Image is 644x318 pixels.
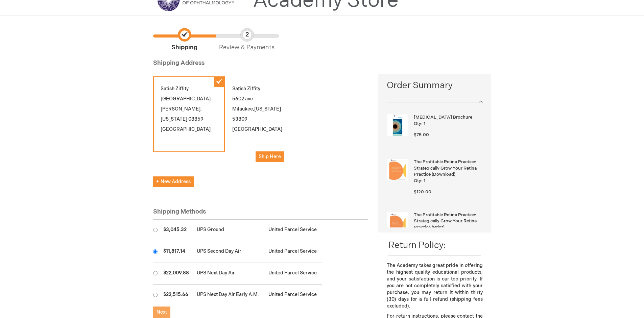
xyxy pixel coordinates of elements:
[153,28,216,52] span: Shipping
[193,263,265,285] td: UPS Next Day Air
[200,106,202,112] span: ,
[424,121,425,126] span: 1
[156,179,191,185] span: New Address
[254,106,281,112] span: [US_STATE]
[414,114,481,121] strong: [MEDICAL_DATA] Brochure
[414,178,421,184] span: Qty
[163,270,189,276] span: $22,009.88
[259,154,281,160] span: Ship Here
[193,285,265,306] td: UPS Next Day Air Early A.M.
[387,79,482,95] span: Order Summary
[387,114,408,136] img: Amblyopia Brochure
[163,227,187,233] span: $3,045.32
[216,28,278,52] span: Review & Payments
[153,307,170,318] button: Next
[153,59,368,71] div: Shipping Address
[387,212,408,234] img: The Profitable Retina Practice: Strategically Grow Your Retina Practice (Print)
[265,285,322,306] td: United Parcel Service
[256,151,284,162] button: Ship Here
[414,132,429,138] span: $75.00
[387,262,482,310] p: The Academy takes great pride in offering the highest quality educational products, and your sati...
[414,212,481,231] strong: The Profitable Retina Practice: Strategically Grow Your Retina Practice (Print)
[388,240,446,251] span: Return Policy:
[253,106,254,112] span: ,
[387,159,408,180] img: The Profitable Retina Practice: Strategically Grow Your Retina Practice (Download)
[193,241,265,263] td: UPS Second Day Air
[163,248,185,254] span: $11,817.14
[414,189,431,195] span: $120.00
[153,207,368,220] div: Shipping Methods
[414,159,481,178] strong: The Profitable Retina Practice: Strategically Grow Your Retina Practice (Download)
[153,76,225,152] div: Satish Ziffity [GEOGRAPHIC_DATA] [PERSON_NAME] 08859 [GEOGRAPHIC_DATA]
[225,76,296,170] div: Satish Ziffity 5602 ave Milaukee 53809 [GEOGRAPHIC_DATA]
[157,309,167,315] span: Next
[265,241,322,263] td: United Parcel Service
[265,263,322,285] td: United Parcel Service
[153,176,194,187] button: New Address
[193,220,265,241] td: UPS Ground
[163,292,188,297] span: $22,515.66
[424,178,425,184] span: 1
[414,121,421,126] span: Qty
[161,116,187,122] span: [US_STATE]
[265,220,322,241] td: United Parcel Service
